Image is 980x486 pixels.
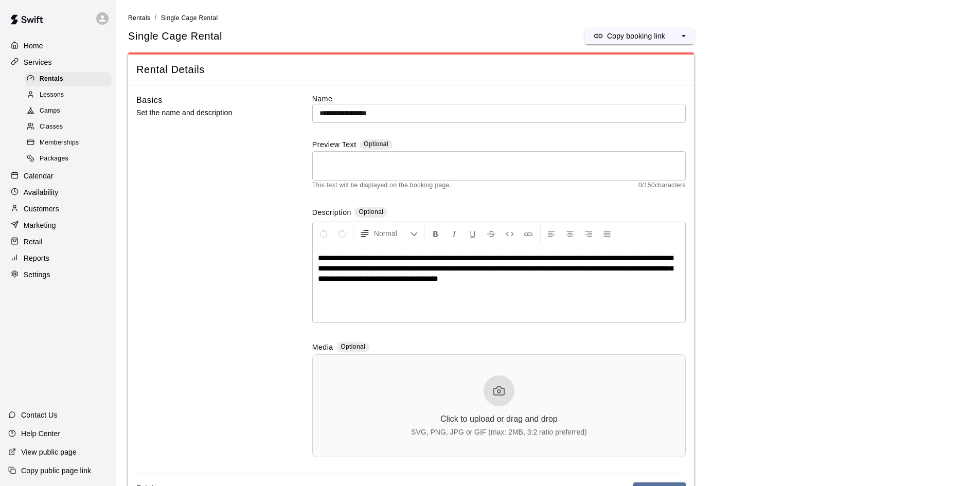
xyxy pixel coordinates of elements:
[315,224,332,243] button: Undo
[585,28,673,44] button: Copy booking link
[598,224,616,243] button: Justify Align
[25,151,116,167] a: Packages
[40,74,63,84] span: Rentals
[638,181,686,191] span: 0 / 150 characters
[21,447,77,457] p: View public page
[312,94,686,104] label: Name
[128,12,968,24] nav: breadcrumb
[427,224,444,243] button: Format Bold
[25,135,116,151] a: Memberships
[355,224,422,243] button: Formatting Options
[312,207,351,219] label: Description
[607,31,665,41] p: Copy booking link
[24,41,43,51] p: Home
[40,138,79,148] span: Memberships
[25,103,116,119] a: Camps
[359,208,383,215] span: Optional
[40,154,68,164] span: Packages
[8,201,108,217] a: Customers
[40,122,63,132] span: Classes
[25,136,112,150] div: Memberships
[136,63,686,77] span: Rental Details
[24,187,59,197] p: Availability
[25,104,112,118] div: Camps
[24,269,50,280] p: Settings
[312,342,333,354] label: Media
[128,13,151,22] a: Rentals
[501,224,519,243] button: Insert Code
[8,168,108,184] a: Calendar
[673,28,694,44] button: select merge strategy
[24,171,54,181] p: Calendar
[8,267,108,282] a: Settings
[21,465,91,476] p: Copy public page link
[24,253,49,263] p: Reports
[21,428,60,439] p: Help Center
[25,72,112,86] div: Rentals
[312,181,452,191] span: This text will be displayed on the booking page.
[8,55,108,70] a: Services
[440,415,558,424] div: Click to upload or drag and drop
[24,237,43,247] p: Retail
[161,14,218,22] span: Single Cage Rental
[25,152,112,166] div: Packages
[543,224,560,243] button: Left Align
[8,38,108,53] a: Home
[25,88,112,102] div: Lessons
[8,185,108,200] a: Availability
[24,204,59,214] p: Customers
[136,106,279,119] p: Set the name and description
[446,224,463,243] button: Format Italics
[40,106,60,116] span: Camps
[21,410,58,420] p: Contact Us
[24,57,52,67] p: Services
[333,224,351,243] button: Redo
[128,29,222,43] h5: Single Cage Rental
[25,120,112,134] div: Classes
[585,28,694,44] div: split button
[341,343,365,350] span: Optional
[411,428,587,436] div: SVG, PNG, JPG or GIF (max: 2MB, 3:2 ratio preferred)
[40,90,64,100] span: Lessons
[483,224,500,243] button: Format Strikethrough
[8,218,108,233] a: Marketing
[520,224,537,243] button: Insert Link
[128,14,151,22] span: Rentals
[136,94,163,107] h6: Basics
[25,71,116,87] a: Rentals
[364,140,388,148] span: Optional
[155,12,157,23] li: /
[8,250,108,266] a: Reports
[561,224,579,243] button: Center Align
[25,87,116,103] a: Lessons
[312,139,357,151] label: Preview Text
[580,224,597,243] button: Right Align
[8,234,108,249] a: Retail
[374,228,410,239] span: Normal
[464,224,482,243] button: Format Underline
[25,119,116,135] a: Classes
[24,220,56,230] p: Marketing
